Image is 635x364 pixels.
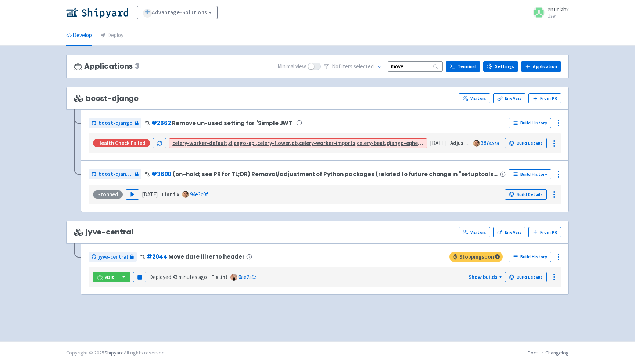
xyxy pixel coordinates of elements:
[450,139,490,146] strong: Adjust comment
[190,191,208,198] a: 94e3c0f
[172,139,523,146] a: celery-worker-default,django-api,celery-flower,db,celery-worker-imports,celery-beat,django-epheme...
[172,273,207,280] time: 43 minutes ago
[93,139,150,147] div: Health check failed
[388,61,443,71] input: Search...
[172,139,227,146] strong: celery-worker-default
[528,7,569,18] a: entiolahx User
[133,272,146,282] button: Pause
[387,139,442,146] strong: django-ephemeral-init
[229,139,256,146] strong: django-api
[98,253,128,261] span: jyve-central
[137,6,218,19] a: Advantage-Solutions
[505,189,547,200] a: Build Details
[93,272,118,282] a: Visit
[168,254,244,260] span: Move date filter to header
[101,25,123,46] a: Deploy
[545,349,569,356] a: Changelog
[459,227,490,237] a: Visitors
[135,62,139,70] span: 3
[521,61,561,72] a: Application
[98,170,133,178] span: boost-django
[147,253,167,261] a: #2044
[509,118,551,128] a: Build History
[172,120,295,126] span: Remove un-used setting for "Simple JWT"
[548,6,569,13] span: entiolahx
[98,119,133,127] span: boost-django
[66,349,166,357] div: Copyright © 2025 All rights reserved.
[505,138,547,148] a: Build Details
[74,62,139,70] h3: Applications
[238,273,257,280] a: 0ae2a95
[74,94,139,103] span: boost-django
[548,14,569,18] small: User
[493,93,525,103] a: Env Vars
[505,272,547,282] a: Build Details
[430,139,446,146] time: [DATE]
[89,118,141,128] a: boost-django
[509,252,551,262] a: Build History
[66,25,92,46] a: Develop
[528,349,539,356] a: Docs
[483,61,518,72] a: Settings
[528,93,561,103] button: From PR
[449,252,503,262] span: Stopping soon
[89,169,141,179] a: boost-django
[332,62,374,71] span: No filter s
[354,63,374,70] span: selected
[257,139,290,146] strong: celery-flower
[469,273,502,280] a: Show builds +
[277,62,306,71] span: Minimal view
[151,170,171,178] a: #3600
[66,7,128,18] img: Shipyard logo
[299,139,355,146] strong: celery-worker-imports
[142,191,158,198] time: [DATE]
[149,273,207,280] span: Deployed
[481,139,499,146] a: 387a57a
[459,93,490,103] a: Visitors
[105,274,114,280] span: Visit
[89,252,137,262] a: jyve-central
[291,139,298,146] strong: db
[211,273,228,280] strong: Fix lint
[126,189,139,200] button: Play
[104,349,124,356] a: Shipyard
[151,119,171,127] a: #2662
[162,191,179,198] strong: Lint fix
[493,227,525,237] a: Env Vars
[357,139,385,146] strong: celery-beat
[509,169,551,179] a: Build History
[446,61,480,72] a: Terminal
[528,227,561,237] button: From PR
[173,171,498,177] span: (on-hold; see PR for TL;DR) Removal/adjustment of Python packages (related to future change in "s...
[74,228,133,236] span: jyve-central
[93,190,123,199] div: Stopped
